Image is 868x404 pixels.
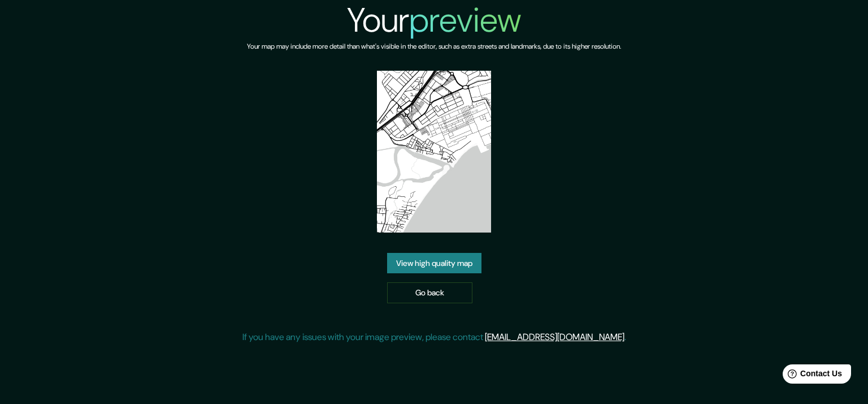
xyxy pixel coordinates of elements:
[387,253,481,274] a: View high quality map
[485,331,624,343] a: [EMAIL_ADDRESS][DOMAIN_NAME]
[247,41,621,53] h6: Your map may include more detail than what's visible in the editor, such as extra streets and lan...
[377,71,491,233] img: created-map-preview
[242,330,626,344] p: If you have any issues with your image preview, please contact .
[387,282,472,303] a: Go back
[767,360,856,392] iframe: Help widget launcher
